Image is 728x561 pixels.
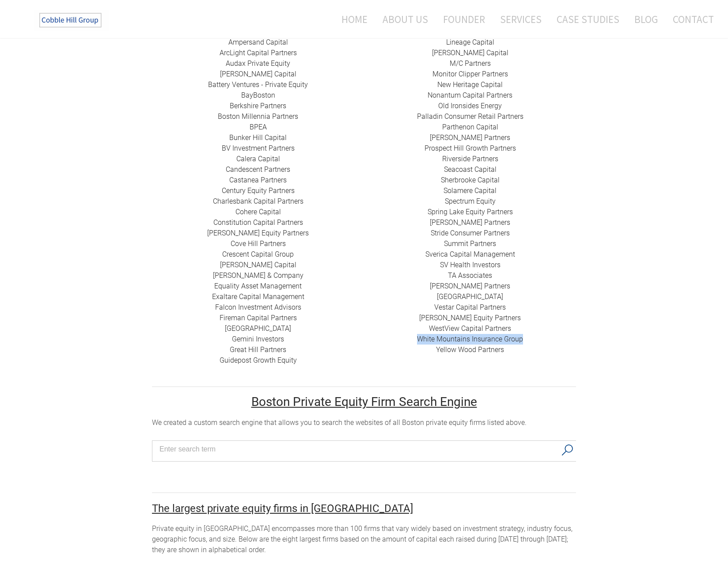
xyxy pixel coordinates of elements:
[220,70,296,78] a: [PERSON_NAME] Capital
[222,186,295,195] a: ​Century Equity Partners
[241,91,275,99] a: BayBoston
[225,324,291,333] a: ​[GEOGRAPHIC_DATA]
[376,8,435,31] a: About Us
[419,314,521,322] a: [PERSON_NAME] Equity Partners
[432,70,508,78] a: ​Monitor Clipper Partners
[429,324,511,333] a: ​WestView Capital Partners
[213,271,303,280] a: [PERSON_NAME] & Company
[430,282,510,290] a: [PERSON_NAME] Partners
[230,345,286,354] a: Great Hill Partners​
[228,38,288,46] a: ​Ampersand Capital
[229,133,287,142] a: ​Bunker Hill Capital
[448,271,492,280] a: ​TA Associates
[220,356,297,364] a: Guidepost Growth Equity
[220,261,296,269] a: [PERSON_NAME] Capital
[440,261,501,269] a: SV Health Investors
[425,250,515,258] a: Sverica Capital Management
[666,8,714,31] a: Contact
[550,8,626,31] a: Case Studies
[229,176,287,184] a: ​Castanea Partners
[220,49,297,57] a: ​ArcLight Capital Partners
[207,229,309,237] a: ​[PERSON_NAME] Equity Partners
[231,239,286,248] a: Cove Hill Partners
[417,112,523,121] a: Palladin Consumer Retail Partners
[436,8,492,31] a: Founder
[232,335,284,343] a: Gemini Investors
[152,417,576,428] div: ​We created a custom search engine that allows you to search the websites of all Boston private e...
[220,314,297,322] a: Fireman Capital Partners
[417,335,523,343] a: White Mountains Insurance Group
[434,303,506,311] a: ​Vestar Capital Partners
[431,229,510,237] a: Stride Consumer Partners
[444,186,497,195] a: Solamere Capital
[558,441,576,459] button: Search
[430,133,510,142] a: ​[PERSON_NAME] Partners
[222,250,294,258] a: ​Crescent Capital Group
[208,80,308,89] a: Battery Ventures - Private Equity
[444,239,496,248] a: Summit Partners
[450,59,491,68] a: ​M/C Partners
[152,523,576,555] div: Private equity in [GEOGRAPHIC_DATA] encompasses more than 100 firms that vary widely based on inv...
[235,208,281,216] a: Cohere Capital
[159,443,557,456] input: Search input
[212,292,304,301] a: ​Exaltare Capital Management
[446,38,494,46] a: Lineage Capital
[328,8,374,31] a: Home
[213,218,303,227] a: Constitution Capital Partners
[226,165,290,174] a: Candescent Partners
[222,144,295,152] a: BV Investment Partners
[214,282,302,290] a: ​Equality Asset Management
[437,80,503,89] a: New Heritage Capital
[493,8,548,31] a: Services
[251,394,477,409] u: Boston Private Equity Firm Search Engine
[226,59,290,68] a: Audax Private Equity
[428,91,512,99] a: Nonantum Capital Partners
[213,197,303,205] a: Charlesbank Capital Partners
[438,102,502,110] a: ​Old Ironsides Energy
[152,502,413,515] font: ​The largest private equity firms in [GEOGRAPHIC_DATA]
[436,345,504,354] a: Yellow Wood Partners
[236,155,280,163] a: Calera Capital
[218,112,298,121] a: Boston Millennia Partners
[215,303,301,311] a: ​Falcon Investment Advisors
[432,49,508,57] a: [PERSON_NAME] Capital
[430,218,510,227] a: [PERSON_NAME] Partners
[34,9,109,31] img: The Cobble Hill Group LLC
[441,176,500,184] a: ​Sherbrooke Capital​
[230,102,286,110] a: Berkshire Partners
[628,8,664,31] a: Blog
[445,197,496,205] a: Spectrum Equity
[442,155,498,163] a: Riverside Partners
[250,123,267,131] a: BPEA
[444,165,497,174] a: Seacoast Capital
[425,144,516,152] a: Prospect Hill Growth Partners
[437,292,503,301] a: ​[GEOGRAPHIC_DATA]
[428,208,513,216] a: Spring Lake Equity Partners
[442,123,498,131] a: ​Parthenon Capital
